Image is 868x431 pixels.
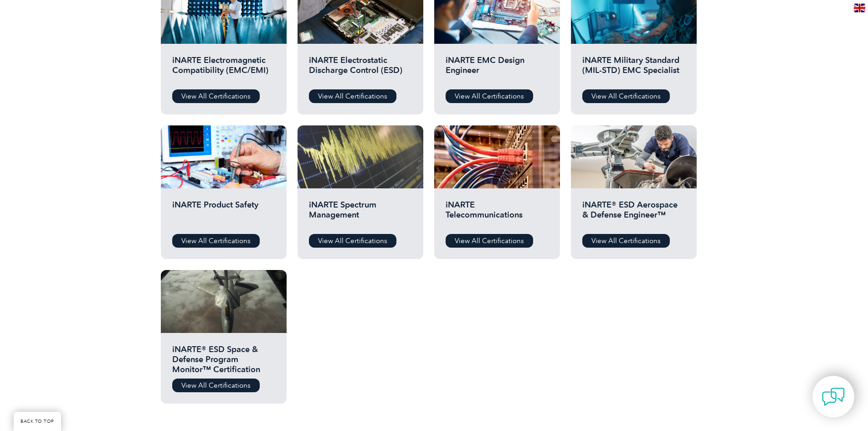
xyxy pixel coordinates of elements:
h2: iNARTE Telecommunications [446,200,549,227]
h2: iNARTE Electromagnetic Compatibility (EMC/EMI) [172,55,275,83]
h2: iNARTE Product Safety [172,200,275,227]
a: View All Certifications [309,89,396,103]
a: View All Certifications [582,234,670,248]
a: View All Certifications [582,89,670,103]
a: View All Certifications [446,234,533,248]
a: BACK TO TOP [14,412,61,431]
h2: iNARTE Electrostatic Discharge Control (ESD) [309,55,412,83]
a: View All Certifications [172,234,260,248]
a: View All Certifications [309,234,396,248]
a: View All Certifications [172,379,260,392]
a: View All Certifications [446,89,533,103]
h2: iNARTE EMC Design Engineer [446,55,549,83]
h2: iNARTE Spectrum Management [309,200,412,227]
h2: iNARTE® ESD Aerospace & Defense Engineer™ [582,200,685,227]
img: contact-chat.png [822,385,845,408]
h2: iNARTE Military Standard (MIL-STD) EMC Specialist [582,55,685,83]
a: View All Certifications [172,89,260,103]
img: en [854,4,865,12]
h2: iNARTE® ESD Space & Defense Program Monitor™ Certification [172,344,275,372]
